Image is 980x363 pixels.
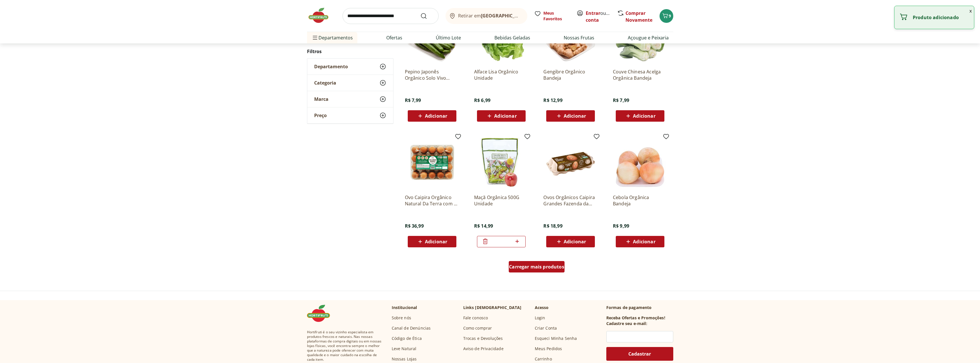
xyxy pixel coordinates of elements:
[535,325,557,331] a: Criar Conta
[606,321,647,326] h3: Cadastre seu e-mail:
[481,13,577,19] b: [GEOGRAPHIC_DATA]/[GEOGRAPHIC_DATA]
[613,69,667,81] a: Couve Chinesa Acelga Orgânica Bandeja
[314,80,336,86] span: Categoria
[616,110,664,122] button: Adicionar
[628,352,651,356] span: Cadastrar
[660,9,673,23] button: Carrinho
[613,97,629,103] span: R$ 7,99
[408,236,456,247] button: Adicionar
[405,135,459,190] img: Ovo Caipira Orgânico Natural Da Terra com 20 unidades
[633,239,655,244] span: Adicionar
[463,325,492,331] a: Como comprar
[405,223,424,229] span: R$ 36,99
[446,8,527,24] button: Retirar em[GEOGRAPHIC_DATA]/[GEOGRAPHIC_DATA]
[392,325,431,331] a: Canal de Denúncias
[436,34,461,41] a: Último Lote
[535,356,552,362] a: Carrinho
[405,69,459,81] a: Pepino Japonês Orgânico Solo Vivo Bandeja
[535,315,545,321] a: Login
[408,110,456,122] button: Adicionar
[474,194,528,207] a: Maçã Orgânica 500G Unidade
[535,346,562,352] a: Meus Pedidos
[543,223,562,229] span: R$ 18,99
[628,34,669,41] a: Açougue e Peixaria
[546,236,595,247] button: Adicionar
[669,13,671,19] span: 9
[535,336,577,341] a: Esqueci Minha Senha
[463,305,522,310] p: Links [DEMOGRAPHIC_DATA]
[606,347,673,361] button: Cadastrar
[606,305,673,310] p: Formas de pagamento
[307,59,393,75] button: Departamento
[314,64,348,69] span: Departamento
[543,97,562,103] span: R$ 12,99
[405,194,459,207] a: Ovo Caipira Orgânico Natural Da Terra com 20 unidades
[586,10,600,16] a: Entrar
[586,10,611,23] span: ou
[474,97,490,103] span: R$ 6,99
[564,114,586,118] span: Adicionar
[509,261,565,275] a: Carregar mais produtos
[386,34,402,41] a: Ofertas
[307,330,383,362] span: Hortifruti é o seu vizinho especialista em produtos frescos e naturais. Nas nossas plataformas de...
[509,264,564,269] span: Carregar mais produtos
[312,31,353,45] span: Departamentos
[633,114,655,118] span: Adicionar
[342,8,439,24] input: search
[307,107,393,123] button: Preço
[314,113,327,118] span: Preço
[586,10,617,23] a: Criar conta
[392,315,411,321] a: Sobre nós
[463,336,503,341] a: Trocas e Devoluções
[474,69,528,81] a: Alface Lisa Orgânico Unidade
[564,239,586,244] span: Adicionar
[463,315,488,321] a: Fale conosco
[613,194,667,207] a: Cebola Orgânica Bandeja
[913,15,969,20] p: Produto adicionado
[564,34,594,41] a: Nossas Frutas
[312,31,318,45] button: Menu
[307,305,336,322] img: Hortifruti
[543,10,570,22] span: Meus Favoritos
[543,135,598,190] img: Ovos Orgânicos Caipira Grandes Fazenda da Toca com 10 unidades
[543,69,598,81] a: Gengibre Orgânico Bandeja
[458,13,521,18] span: Retirar em
[967,6,974,16] button: Fechar notificação
[307,75,393,91] button: Categoria
[392,356,417,362] a: Nossas Lojas
[494,114,516,118] span: Adicionar
[494,34,530,41] a: Bebidas Geladas
[392,346,417,352] a: Leve Natural
[625,10,652,23] a: Comprar Novamente
[546,110,595,122] button: Adicionar
[425,114,447,118] span: Adicionar
[425,239,447,244] span: Adicionar
[534,10,570,22] a: Meus Favoritos
[613,223,629,229] span: R$ 9,99
[606,315,665,321] h3: Receba Ofertas e Promoções!
[307,46,393,57] h2: Filtros
[307,91,393,107] button: Marca
[392,305,417,310] p: Institucional
[392,336,422,341] a: Código de Ética
[474,135,528,190] img: Maçã Orgânica 500G Unidade
[405,97,421,103] span: R$ 7,99
[613,135,667,190] img: Cebola Orgânica Bandeja
[314,96,328,102] span: Marca
[474,223,493,229] span: R$ 14,99
[543,194,598,207] a: Ovos Orgânicos Caipira Grandes Fazenda da Toca com 10 unidades
[477,110,526,122] button: Adicionar
[616,236,664,247] button: Adicionar
[420,13,434,19] button: Submit Search
[463,346,504,352] a: Aviso de Privacidade
[307,7,336,24] img: Hortifruti
[535,305,549,310] p: Acesso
